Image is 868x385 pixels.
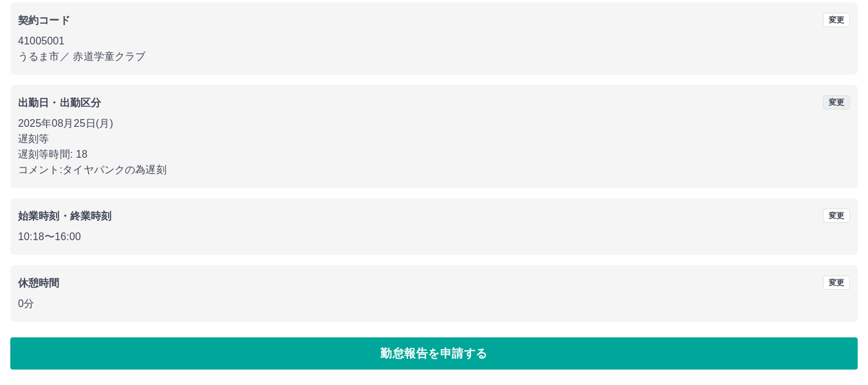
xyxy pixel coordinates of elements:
b: 契約コード [18,15,70,26]
p: 41005001 [18,33,850,49]
p: うるま市 ／ 赤道学童クラブ [18,49,850,64]
p: 2025年08月25日(月) [18,116,850,131]
b: 休憩時間 [18,277,60,288]
button: 変更 [823,95,850,109]
p: 遅刻等 [18,131,850,147]
p: 10:18 〜 16:00 [18,229,850,245]
button: 変更 [823,13,850,27]
p: 0分 [18,296,850,312]
button: 変更 [823,276,850,290]
b: 出勤日・出勤区分 [18,97,101,108]
button: 変更 [823,209,850,223]
p: 遅刻等時間: 18 [18,147,850,162]
b: 始業時刻・終業時刻 [18,211,111,221]
button: 勤怠報告を申請する [10,337,858,370]
p: コメント: タイヤパンクの為遅刻 [18,162,850,178]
